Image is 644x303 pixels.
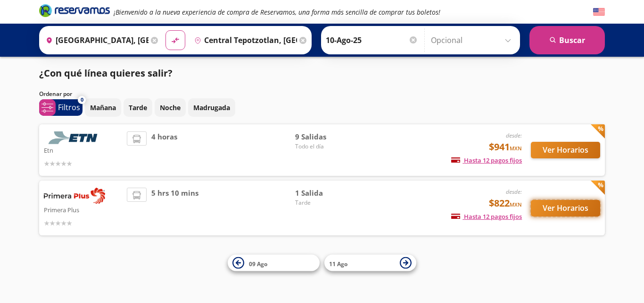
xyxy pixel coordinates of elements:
[531,200,600,216] button: Ver Horarios
[295,142,361,151] span: Todo el día
[431,28,515,52] input: Opcional
[44,188,105,204] img: Primera Plus
[39,66,173,80] p: ¿Con qué línea quieres salir?
[151,188,198,228] span: 5 hrs 10 mins
[529,26,605,54] button: Buscar
[151,131,177,169] span: 4 horas
[531,142,600,158] button: Ver Horarios
[295,188,361,199] span: 1 Salida
[249,260,267,268] span: 09 Ago
[81,96,83,104] span: 0
[295,131,361,142] span: 9 Salidas
[90,103,116,113] p: Mañana
[295,199,361,207] span: Tarde
[155,98,186,117] button: Noche
[39,3,110,17] i: Brand Logo
[593,6,605,18] button: English
[160,103,181,113] p: Noche
[44,131,105,144] img: Etn
[451,156,522,164] span: Hasta 12 pagos fijos
[506,131,522,139] em: desde:
[451,212,522,221] span: Hasta 12 pagos fijos
[114,8,440,17] em: ¡Bienvenido a la nueva experiencia de compra de Reservamos, una forma más sencilla de comprar tus...
[506,188,522,196] em: desde:
[39,99,83,116] button: 0Filtros
[228,255,320,271] button: 09 Ago
[489,140,522,154] span: $941
[329,260,347,268] span: 11 Ago
[58,102,80,113] p: Filtros
[510,145,522,152] small: MXN
[39,3,110,20] a: Brand Logo
[326,28,418,52] input: Elegir Fecha
[44,144,122,156] p: Etn
[188,98,235,117] button: Madrugada
[85,98,121,117] button: Mañana
[193,103,230,113] p: Madrugada
[489,196,522,210] span: $822
[44,204,122,215] p: Primera Plus
[324,255,416,271] button: 11 Ago
[124,98,152,117] button: Tarde
[190,28,297,52] input: Buscar Destino
[42,28,149,52] input: Buscar Origen
[39,90,72,98] p: Ordenar por
[129,103,147,113] p: Tarde
[510,201,522,208] small: MXN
